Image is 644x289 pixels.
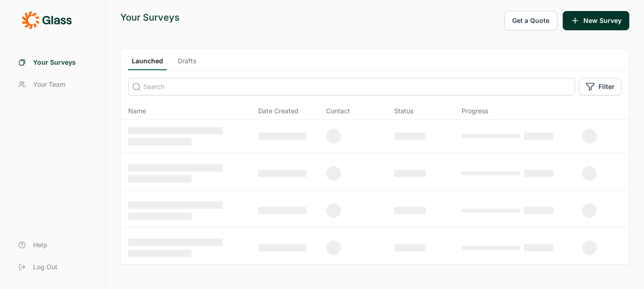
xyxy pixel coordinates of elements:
span: Filter [599,82,615,91]
a: Launched [128,56,167,70]
button: New Survey [563,11,629,30]
div: Your Surveys [120,11,180,24]
span: Your Surveys [33,58,76,67]
div: Status [394,106,413,116]
a: Drafts [174,56,200,70]
div: Contact [326,106,350,116]
span: Help [33,240,47,250]
span: Your Team [33,80,65,89]
div: Progress [462,106,488,116]
span: Log Out [33,262,57,272]
button: Get a Quote [504,11,557,30]
span: Name [128,106,146,116]
span: Date Created [258,106,299,116]
button: Filter [579,78,621,95]
input: Search [128,78,575,95]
